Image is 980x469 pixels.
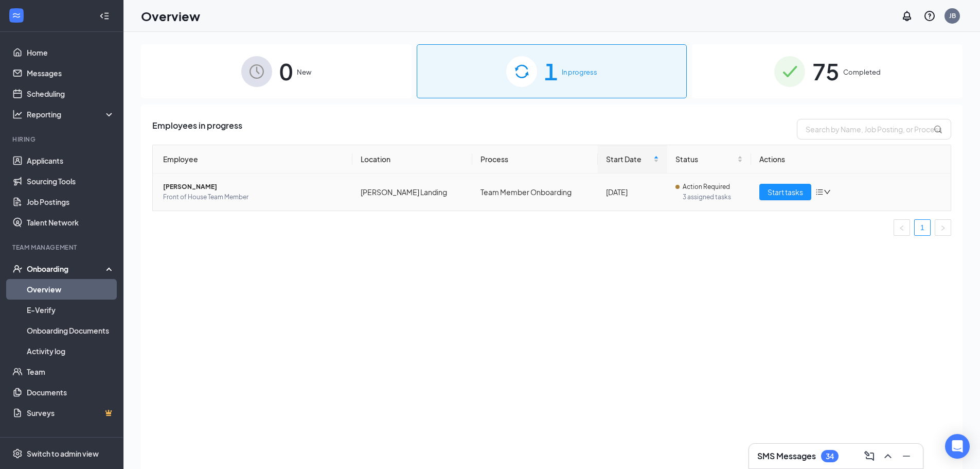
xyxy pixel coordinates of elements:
h3: SMS Messages [757,450,816,462]
li: Previous Page [894,219,910,236]
li: Next Page [935,219,951,236]
td: [PERSON_NAME] Landing [352,173,472,211]
a: SurveysCrown [27,403,115,423]
th: Location [352,145,472,173]
span: 3 assigned tasks [683,192,743,202]
a: Onboarding Documents [27,320,115,341]
li: 1 [914,219,931,236]
div: Hiring [12,135,113,144]
svg: WorkstreamLogo [11,10,22,21]
a: Scheduling [27,83,115,104]
span: down [824,188,831,196]
div: Onboarding [27,264,106,274]
span: Start Date [606,153,651,165]
svg: UserCheck [12,264,23,274]
th: Process [472,145,598,173]
span: In progress [562,67,597,77]
span: Employees in progress [152,119,242,140]
span: Start tasks [768,186,803,198]
th: Employee [153,145,352,173]
button: Start tasks [759,184,811,200]
svg: ChevronUp [882,450,894,462]
svg: ComposeMessage [863,450,876,462]
th: Status [667,145,751,173]
div: JB [949,11,956,20]
span: 75 [812,54,839,89]
input: Search by Name, Job Posting, or Process [797,119,951,140]
div: 34 [826,452,834,461]
span: Action Required [683,182,730,192]
a: Overview [27,279,115,300]
span: New [297,67,311,77]
span: 0 [279,54,293,89]
a: Home [27,42,115,63]
a: E-Verify [27,300,115,320]
span: Front of House Team Member [163,192,344,202]
button: ComposeMessage [861,448,878,464]
svg: Notifications [901,10,913,22]
a: Activity log [27,341,115,361]
a: Sourcing Tools [27,171,115,192]
button: right [935,219,951,236]
a: Documents [27,382,115,403]
span: right [940,225,946,231]
th: Actions [751,145,951,173]
svg: Analysis [12,109,23,119]
a: Team [27,361,115,382]
a: Applicants [27,150,115,171]
button: Minimize [898,448,915,464]
span: [PERSON_NAME] [163,182,344,192]
td: Team Member Onboarding [472,173,598,211]
h1: Overview [141,7,200,25]
a: Messages [27,63,115,83]
svg: Collapse [99,11,110,21]
div: Reporting [27,109,115,119]
a: 1 [915,220,930,235]
span: Status [675,153,735,165]
div: Open Intercom Messenger [945,434,970,459]
svg: Settings [12,448,23,459]
span: Completed [843,67,881,77]
button: ChevronUp [880,448,896,464]
button: left [894,219,910,236]
svg: Minimize [900,450,913,462]
div: Team Management [12,243,113,252]
span: 1 [544,54,558,89]
a: Talent Network [27,212,115,233]
div: [DATE] [606,186,659,198]
span: left [899,225,905,231]
svg: QuestionInfo [923,10,936,22]
span: bars [815,188,824,196]
a: Job Postings [27,192,115,212]
div: Switch to admin view [27,448,99,459]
